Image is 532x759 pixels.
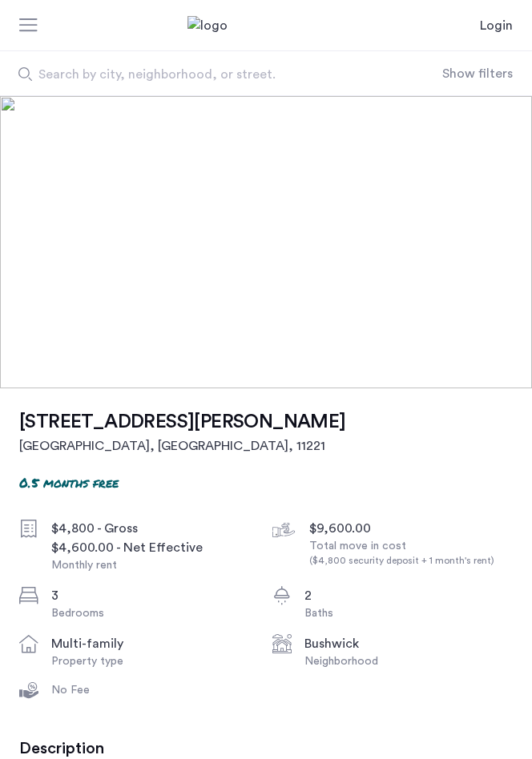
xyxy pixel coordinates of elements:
[19,408,346,436] h1: [STREET_ADDRESS][PERSON_NAME]
[51,538,260,557] div: $4,600.00 - Net Effective
[51,682,260,698] div: No Fee
[309,538,518,568] div: Total move in cost
[187,16,345,35] a: Cazamio Logo
[19,739,513,758] h3: Description
[51,653,260,669] div: Property type
[304,653,513,669] div: Neighborhood
[304,586,513,605] div: 2
[304,605,513,621] div: Baths
[51,519,260,538] div: $4,800 - Gross
[51,557,260,573] div: Monthly rent
[304,634,513,653] div: Bushwick
[19,436,346,456] h2: [GEOGRAPHIC_DATA], [GEOGRAPHIC_DATA] , 11221
[51,605,260,621] div: Bedrooms
[51,634,260,653] div: multi-family
[19,473,119,492] p: 0.5 months free
[51,586,260,605] div: 3
[309,519,518,538] div: $9,600.00
[309,554,518,568] div: ($4,800 security deposit + 1 month's rent)
[480,16,513,35] a: Login
[187,16,345,35] img: logo
[38,65,393,84] span: Search by city, neighborhood, or street.
[19,408,346,456] a: [STREET_ADDRESS][PERSON_NAME][GEOGRAPHIC_DATA], [GEOGRAPHIC_DATA], 11221
[442,64,513,83] button: Show or hide filters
